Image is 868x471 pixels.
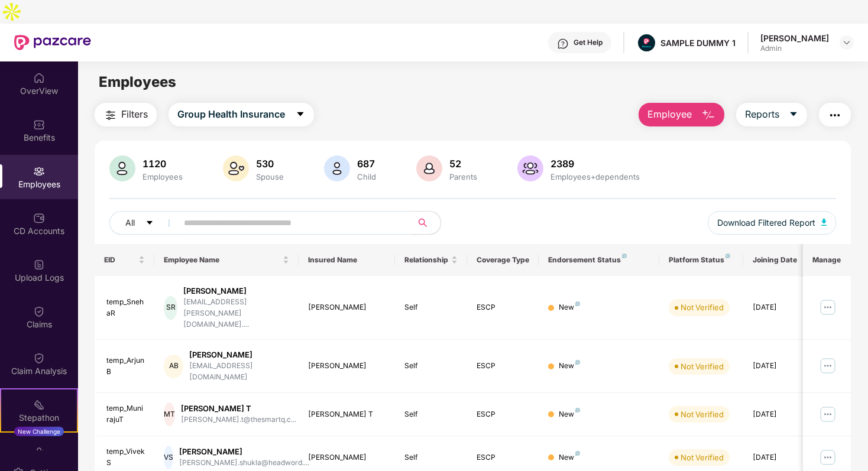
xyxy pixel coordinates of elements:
div: [DATE] [753,452,806,463]
img: svg+xml;base64,PHN2ZyB4bWxucz0iaHR0cDovL3d3dy53My5vcmcvMjAwMC9zdmciIHdpZHRoPSI4IiBoZWlnaHQ9IjgiIH... [622,254,627,258]
img: svg+xml;base64,PHN2ZyBpZD0iSG9tZSIgeG1sbnM9Imh0dHA6Ly93d3cudzMub3JnLzIwMDAvc3ZnIiB3aWR0aD0iMjAiIG... [33,72,45,84]
div: [PERSON_NAME] [308,452,386,463]
img: svg+xml;base64,PHN2ZyB4bWxucz0iaHR0cDovL3d3dy53My5vcmcvMjAwMC9zdmciIHdpZHRoPSIyMSIgaGVpZ2h0PSIyMC... [33,399,45,411]
span: Relationship [404,255,449,265]
button: Group Health Insurancecaret-down [169,103,314,126]
span: Employee [647,107,692,122]
div: Self [404,360,458,372]
th: EID [95,244,155,276]
img: svg+xml;base64,PHN2ZyB4bWxucz0iaHR0cDovL3d3dy53My5vcmcvMjAwMC9zdmciIHdpZHRoPSI4IiBoZWlnaHQ9IjgiIH... [575,408,580,412]
img: svg+xml;base64,PHN2ZyB4bWxucz0iaHR0cDovL3d3dy53My5vcmcvMjAwMC9zdmciIHhtbG5zOnhsaW5rPSJodHRwOi8vd3... [324,155,350,181]
img: manageButton [818,298,837,317]
img: svg+xml;base64,PHN2ZyB4bWxucz0iaHR0cDovL3d3dy53My5vcmcvMjAwMC9zdmciIHdpZHRoPSI4IiBoZWlnaHQ9IjgiIH... [575,360,580,365]
div: temp_VivekS [106,446,145,469]
img: svg+xml;base64,PHN2ZyBpZD0iRW1wbG95ZWVzIiB4bWxucz0iaHR0cDovL3d3dy53My5vcmcvMjAwMC9zdmciIHdpZHRoPS... [33,165,45,177]
div: Get Help [574,38,603,47]
div: ESCP [477,409,530,420]
button: Reportscaret-down [736,103,807,126]
img: svg+xml;base64,PHN2ZyB4bWxucz0iaHR0cDovL3d3dy53My5vcmcvMjAwMC9zdmciIHhtbG5zOnhsaW5rPSJodHRwOi8vd3... [223,155,249,181]
div: New Challenge [14,427,64,436]
div: Not Verified [681,451,724,463]
img: svg+xml;base64,PHN2ZyBpZD0iQ2xhaW0iIHhtbG5zPSJodHRwOi8vd3d3LnczLm9yZy8yMDAwL3N2ZyIgd2lkdGg9IjIwIi... [33,352,45,364]
span: Reports [745,107,779,122]
div: Not Verified [681,301,724,313]
div: Self [404,302,458,313]
div: temp_SnehaR [106,297,145,319]
img: Pazcare_Alternative_logo-01-01.png [638,34,655,51]
div: Not Verified [681,360,724,372]
span: Download Filtered Report [717,216,815,229]
img: svg+xml;base64,PHN2ZyB4bWxucz0iaHR0cDovL3d3dy53My5vcmcvMjAwMC9zdmciIHdpZHRoPSIyNCIgaGVpZ2h0PSIyNC... [828,108,842,122]
th: Joining Date [743,244,815,276]
div: [PERSON_NAME].t@thesmartq.c... [181,414,296,425]
div: 52 [447,158,480,170]
div: 530 [254,158,286,170]
div: ESCP [477,302,530,313]
img: svg+xml;base64,PHN2ZyBpZD0iRW5kb3JzZW1lbnRzIiB4bWxucz0iaHR0cDovL3d3dy53My5vcmcvMjAwMC9zdmciIHdpZH... [33,446,45,457]
span: Employee Name [164,255,280,265]
div: [DATE] [753,409,806,420]
div: New [559,302,580,313]
img: svg+xml;base64,PHN2ZyB4bWxucz0iaHR0cDovL3d3dy53My5vcmcvMjAwMC9zdmciIHdpZHRoPSIyNCIgaGVpZ2h0PSIyNC... [103,108,118,122]
img: manageButton [818,448,837,467]
div: 1120 [140,158,185,170]
img: svg+xml;base64,PHN2ZyB4bWxucz0iaHR0cDovL3d3dy53My5vcmcvMjAwMC9zdmciIHhtbG5zOnhsaW5rPSJodHRwOi8vd3... [701,108,715,122]
th: Manage [803,244,851,276]
div: Employees+dependents [548,172,642,181]
div: 2389 [548,158,642,170]
span: caret-down [296,109,305,120]
div: SR [164,296,177,320]
div: [PERSON_NAME] [760,33,829,44]
span: caret-down [145,219,154,228]
img: svg+xml;base64,PHN2ZyB4bWxucz0iaHR0cDovL3d3dy53My5vcmcvMjAwMC9zdmciIHhtbG5zOnhsaW5rPSJodHRwOi8vd3... [821,219,827,226]
img: svg+xml;base64,PHN2ZyB4bWxucz0iaHR0cDovL3d3dy53My5vcmcvMjAwMC9zdmciIHdpZHRoPSI4IiBoZWlnaHQ9IjgiIH... [575,451,580,456]
div: MT [164,402,175,426]
div: temp_MunirajuT [106,403,145,425]
img: svg+xml;base64,PHN2ZyBpZD0iQ0RfQWNjb3VudHMiIGRhdGEtbmFtZT0iQ0QgQWNjb3VudHMiIHhtbG5zPSJodHRwOi8vd3... [33,212,45,224]
img: svg+xml;base64,PHN2ZyB4bWxucz0iaHR0cDovL3d3dy53My5vcmcvMjAwMC9zdmciIHdpZHRoPSI4IiBoZWlnaHQ9IjgiIH... [726,254,730,258]
button: Employee [639,103,724,126]
div: Admin [760,44,829,53]
button: Filters [95,103,157,126]
img: New Pazcare Logo [14,35,91,50]
img: svg+xml;base64,PHN2ZyB4bWxucz0iaHR0cDovL3d3dy53My5vcmcvMjAwMC9zdmciIHhtbG5zOnhsaW5rPSJodHRwOi8vd3... [109,155,135,181]
button: Allcaret-down [109,211,182,235]
div: VS [164,446,173,469]
span: caret-down [789,109,798,120]
div: Endorsement Status [548,255,649,265]
img: svg+xml;base64,PHN2ZyB4bWxucz0iaHR0cDovL3d3dy53My5vcmcvMjAwMC9zdmciIHdpZHRoPSI4IiBoZWlnaHQ9IjgiIH... [575,301,580,306]
span: All [125,216,135,229]
th: Insured Name [299,244,395,276]
div: [DATE] [753,360,806,372]
div: [PERSON_NAME] [189,349,289,360]
img: svg+xml;base64,PHN2ZyBpZD0iRHJvcGRvd24tMzJ4MzIiIHhtbG5zPSJodHRwOi8vd3d3LnczLm9yZy8yMDAwL3N2ZyIgd2... [842,38,851,47]
div: Platform Status [669,255,734,265]
div: 687 [355,158,378,170]
div: [PERSON_NAME] [179,446,309,457]
div: [EMAIL_ADDRESS][DOMAIN_NAME] [189,360,289,383]
div: Spouse [254,172,286,181]
img: manageButton [818,357,837,376]
th: Employee Name [154,244,299,276]
div: AB [164,355,183,378]
div: ESCP [477,452,530,463]
button: Download Filtered Report [708,211,837,235]
div: [PERSON_NAME] [183,285,289,297]
th: Relationship [395,244,467,276]
span: Employees [99,73,176,90]
span: Group Health Insurance [177,107,285,122]
div: [EMAIL_ADDRESS][PERSON_NAME][DOMAIN_NAME].... [183,297,289,330]
div: Self [404,409,458,420]
div: Self [404,452,458,463]
div: Not Verified [681,408,724,420]
th: Coverage Type [467,244,539,276]
div: temp_ArjunB [106,355,145,378]
img: svg+xml;base64,PHN2ZyB4bWxucz0iaHR0cDovL3d3dy53My5vcmcvMjAwMC9zdmciIHhtbG5zOnhsaW5rPSJodHRwOi8vd3... [416,155,442,181]
div: [PERSON_NAME].shukla@headword.... [179,457,309,469]
div: [PERSON_NAME] T [308,409,386,420]
img: svg+xml;base64,PHN2ZyBpZD0iSGVscC0zMngzMiIgeG1sbnM9Imh0dHA6Ly93d3cudzMub3JnLzIwMDAvc3ZnIiB3aWR0aD... [557,38,569,50]
div: [DATE] [753,302,806,313]
div: ESCP [477,360,530,372]
div: New [559,360,580,372]
div: Parents [447,172,480,181]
